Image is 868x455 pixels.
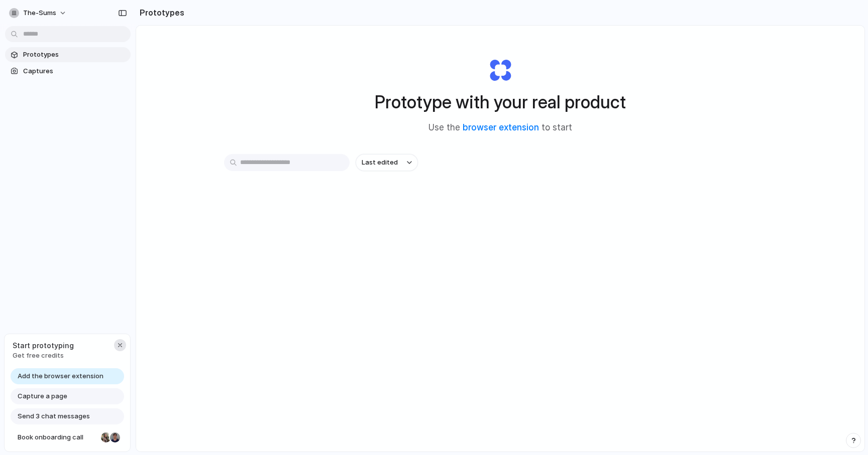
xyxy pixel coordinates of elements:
[18,432,97,442] span: Book onboarding call
[18,411,90,421] span: Send 3 chat messages
[375,89,626,115] h1: Prototype with your real product
[23,8,56,18] span: the-sums
[13,351,74,361] span: Get free credits
[109,431,121,443] div: Christian Iacullo
[362,158,398,168] span: Last edited
[23,50,127,60] span: Prototypes
[5,47,131,62] a: Prototypes
[23,66,127,76] span: Captures
[136,7,184,19] h2: Prototypes
[18,371,103,381] span: Add the browser extension
[11,429,124,445] a: Book onboarding call
[463,122,539,132] a: browser extension
[5,64,131,79] a: Captures
[13,340,74,351] span: Start prototyping
[356,154,418,171] button: Last edited
[100,431,112,443] div: Nicole Kubica
[428,121,572,134] span: Use the to start
[5,5,72,21] button: the-sums
[18,391,67,401] span: Capture a page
